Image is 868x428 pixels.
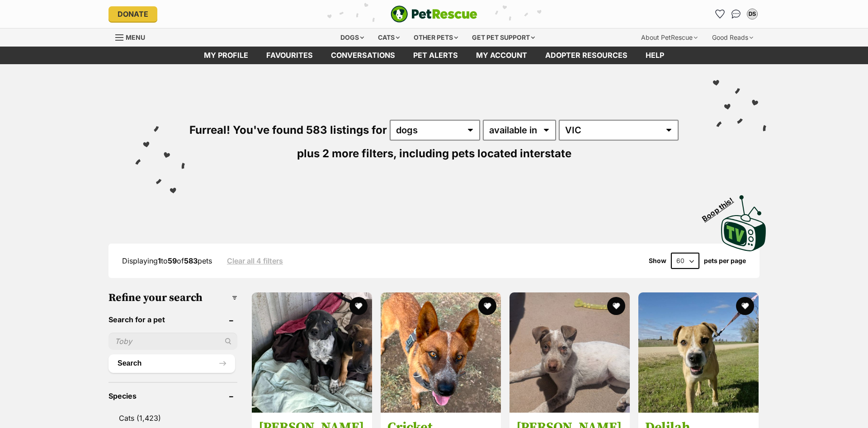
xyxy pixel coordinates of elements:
button: favourite [478,297,496,315]
a: Clear all 4 filters [227,257,283,265]
header: Search for a pet [108,315,237,324]
span: Furreal! You've found 583 listings for [189,123,387,136]
strong: 1 [158,256,161,265]
button: favourite [349,297,368,315]
input: Toby [108,333,237,350]
div: Other pets [407,28,464,47]
a: Favourites [712,7,727,21]
button: Search [108,354,235,372]
img: Cricket - Australian Cattle Dog [381,292,501,413]
div: Get pet support [466,28,541,47]
ul: Account quick links [712,7,759,21]
a: Adopter resources [536,47,637,64]
a: My account [467,47,536,64]
header: Species [108,392,237,400]
div: Good Reads [706,28,759,47]
a: Pet alerts [404,47,467,64]
span: Menu [126,33,145,41]
a: My profile [195,47,257,64]
img: PetRescue TV logo [721,195,766,251]
button: favourite [607,297,625,315]
img: chat-41dd97257d64d25036548639549fe6c8038ab92f7586957e7f3b1b290dea8141.svg [731,9,741,19]
a: Boop this! [721,187,766,253]
div: Dogs [334,28,370,47]
div: DS [748,9,757,19]
a: Conversations [729,7,743,21]
strong: 59 [168,256,177,265]
span: plus 2 more filters, [297,147,396,160]
span: Boop this! [701,190,742,223]
a: PetRescue [391,5,477,23]
a: Help [637,47,673,64]
button: My account [745,7,759,21]
img: Louise - Australian Kelpie x Australian Cattle Dog [252,292,372,413]
img: Delilah - Staffordshire Bull Terrier Dog [638,292,759,413]
h3: Refine your search [108,292,237,304]
span: Displaying to of pets [122,256,212,265]
strong: 583 [184,256,198,265]
img: Billy - Australian Cattle Dog [509,292,630,413]
a: Menu [115,28,151,45]
div: About PetRescue [635,28,704,47]
img: logo-e224e6f780fb5917bec1dbf3a21bbac754714ae5b6737aabdf751b685950b380.svg [391,5,477,23]
button: favourite [736,297,754,315]
span: including pets located interstate [399,147,571,160]
label: pets per page [704,257,746,264]
a: Donate [108,6,157,22]
div: Cats [372,28,406,47]
span: Show [649,257,666,264]
a: conversations [322,47,404,64]
a: Cats (1,423) [108,409,237,428]
a: Favourites [257,47,322,64]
